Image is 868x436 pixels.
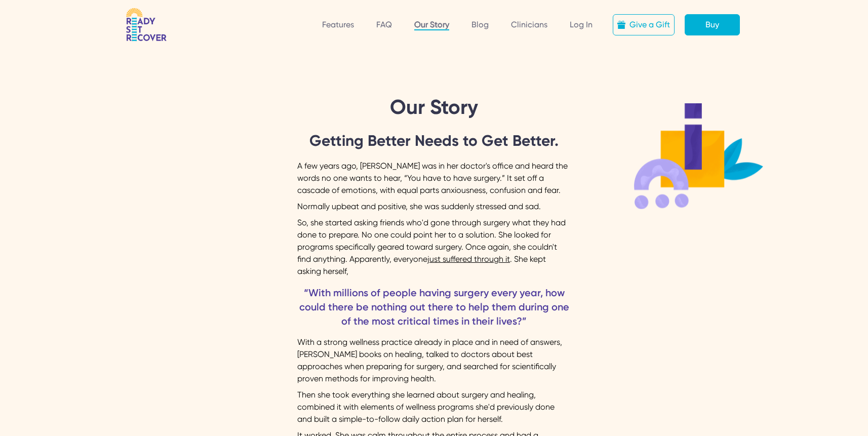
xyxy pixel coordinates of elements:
[705,19,719,31] div: Buy
[511,20,547,29] a: Clinicians
[297,286,571,328] div: “With millions of people having surgery every year, how could there be nothing out there to help ...
[297,201,571,213] div: Normally upbeat and positive, she was suddenly stressed and sad.
[471,20,489,29] a: Blog
[629,19,670,31] div: Give a Gift
[8,132,860,150] div: Getting Better Needs to Get Better.
[613,14,675,35] a: Give a Gift
[297,389,571,425] div: Then she took everything she learned about surgery and healing, combined it with elements of well...
[570,20,593,29] a: Log In
[634,103,763,209] img: Illustration 2
[376,20,392,29] a: FAQ
[427,254,510,264] div: just suffered through it
[414,20,449,30] a: Our Story
[126,8,167,42] img: RSR
[685,14,740,35] a: Buy
[390,97,478,117] h1: Our Story
[297,217,571,278] div: So, she started asking friends who'd gone through surgery what they had done to prepare. No one c...
[322,20,354,29] a: Features
[297,336,571,385] div: With a strong wellness practice already in place and in need of answers, [PERSON_NAME] books on h...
